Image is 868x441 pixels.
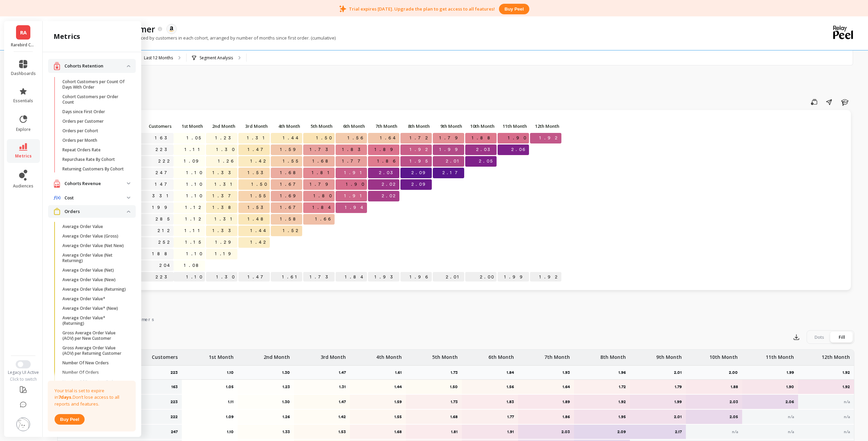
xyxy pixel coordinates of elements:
p: 223 [171,370,182,375]
p: 1.47 [339,370,350,375]
span: 1.30 [215,145,237,155]
p: 1.56 [466,384,514,390]
img: down caret icon [127,182,130,184]
p: 1.93 [562,370,574,375]
p: 5th Month [432,350,458,361]
p: 2nd Month [264,350,290,361]
p: Rarebird Coffee - Amazon [11,42,36,48]
span: 1.33 [211,226,237,236]
p: 1.84 [336,272,367,282]
p: 2.01 [674,370,686,375]
p: Number Of Returning Orders [62,379,119,385]
a: 285 [154,214,174,224]
p: 2.06 [747,399,794,405]
span: 1.42 [249,237,270,247]
p: Cohort Customers per Count Of Days With Order [62,79,128,90]
p: Customers [152,350,178,361]
span: 1.58 [279,214,302,224]
p: 2.00 [465,272,497,282]
span: 1.67 [279,202,302,213]
p: 1.86 [523,414,570,420]
p: Your trial is set to expire in Don’t lose access to all reports and features. [55,387,129,408]
p: Returning Customers By Cohort [62,166,124,172]
p: 6th Month [488,350,514,361]
span: 1.68 [279,168,302,178]
span: 1.47 [246,145,270,155]
a: 247 [154,168,174,178]
p: 1.99 [634,399,682,405]
p: Orders [64,208,127,215]
nav: Tabs [57,310,854,326]
p: 1.59 [354,399,402,405]
p: 12th Month [530,121,561,131]
span: 1.99 [438,145,464,155]
p: 1.30 [282,370,294,375]
p: Average Order Value (Returning) [62,287,126,292]
span: 1.90 [344,179,367,189]
span: 1.92 [408,145,432,155]
div: Toggle SortBy [173,121,206,132]
p: 1.09 [186,414,234,420]
p: 247 [171,429,178,435]
p: 2.01 [634,414,682,420]
span: audiences [13,183,33,189]
span: 1.19 [214,249,237,259]
p: 1.88 [690,384,738,390]
span: n/a [788,414,794,419]
div: Toggle SortBy [368,121,400,132]
p: 2.00 [729,370,742,375]
p: 1.47 [238,272,270,282]
span: metrics [15,153,32,159]
p: Repurchase Rate By Cohort [62,157,115,162]
p: Repeat Orders Rate [62,147,101,153]
p: 7th Month [544,350,570,361]
h2: metrics [54,32,80,41]
span: 1st Month [175,123,203,129]
p: Orders per Cohort [62,128,98,134]
p: 1.10 [174,272,205,282]
span: 1.53 [246,168,270,178]
span: 1.88 [470,133,497,143]
div: Fill [830,332,853,343]
img: navigation item icon [54,179,60,188]
p: Average Order Value* [62,296,105,302]
p: 2.09 [578,429,626,435]
span: 1.29 [214,237,237,247]
span: 1.38 [211,202,237,213]
p: 1.96 [400,272,432,282]
span: 1.81 [310,168,335,178]
span: 1.52 [281,226,302,236]
p: Average Order Value [62,224,103,229]
p: 1.68 [410,414,458,420]
span: 6th Month [337,123,365,129]
p: Last 12 Months [144,55,173,61]
div: Toggle SortBy [270,121,303,132]
p: 7th Month [368,121,399,131]
span: essentials [13,98,33,104]
span: 1.33 [211,168,237,178]
div: Toggle SortBy [303,121,335,132]
span: 1.05 [185,133,205,143]
span: 1.10 [185,179,205,189]
img: down caret icon [127,197,130,199]
span: n/a [844,414,850,419]
p: 2.17 [634,429,682,435]
p: 1.83 [466,399,514,405]
span: 1.77 [341,156,367,166]
span: explore [16,127,31,132]
span: 1.31 [213,214,237,224]
div: Toggle SortBy [132,121,165,132]
span: 1.44 [249,226,270,236]
span: 1.48 [246,214,270,224]
p: 5th Month [303,121,335,131]
span: 1.31 [246,133,270,143]
p: 1.61 [395,370,406,375]
div: Click to switch [4,377,43,382]
img: down caret icon [127,65,130,67]
p: Orders per Month [62,138,97,143]
a: 252 [157,237,174,247]
span: 2.06 [510,145,529,155]
p: 1.44 [354,384,402,390]
p: 1.79 [634,384,682,390]
span: 1.79 [438,133,464,143]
